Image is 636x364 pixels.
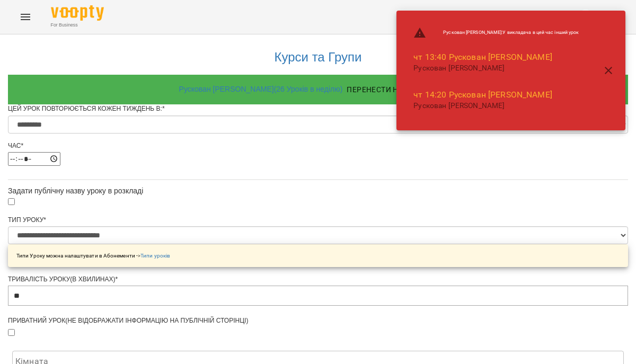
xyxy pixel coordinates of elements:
[8,316,628,325] div: Приватний урок(не відображати інформацію на публічній сторінці)
[342,80,457,99] button: Перенести на інший курс
[405,22,587,43] li: Рускован [PERSON_NAME] : У викладача в цей час інший урок
[13,4,38,30] button: Menu
[8,216,628,225] div: Тип Уроку
[413,63,579,74] p: Рускован [PERSON_NAME]
[8,104,628,113] div: Цей урок повторюється кожен тиждень в:
[179,85,343,93] a: Рускован [PERSON_NAME] ( 26 Уроків в неділю )
[51,22,104,29] span: For Business
[51,5,104,21] img: Voopty Logo
[8,275,628,284] div: Тривалість уроку(в хвилинах)
[413,52,552,62] a: чт 13:40 Рускован [PERSON_NAME]
[140,253,170,259] a: Типи уроків
[16,252,170,260] p: Типи Уроку можна налаштувати в Абонементи ->
[413,90,552,100] a: чт 14:20 Рускован [PERSON_NAME]
[13,50,623,64] h3: Курси та Групи
[413,101,579,111] p: Рускован [PERSON_NAME]
[347,83,453,96] span: Перенести на інший курс
[8,141,628,150] div: Час
[8,185,628,196] div: Задати публічну назву уроку в розкладі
